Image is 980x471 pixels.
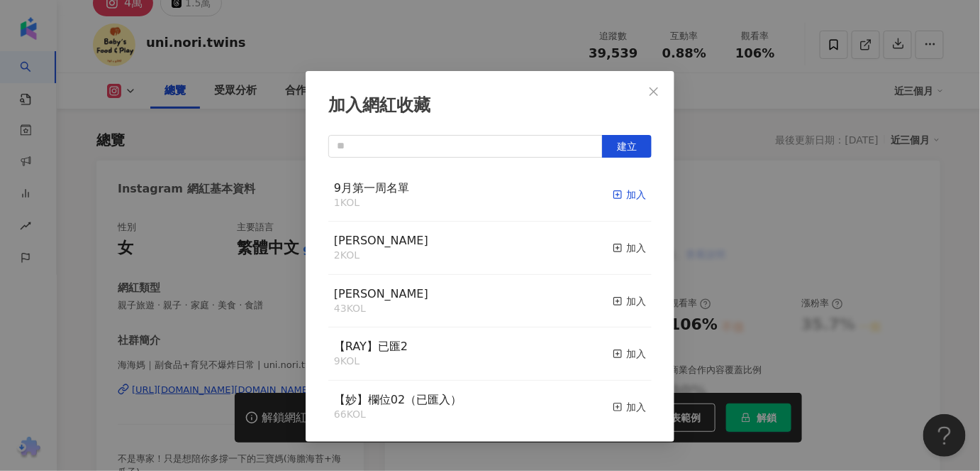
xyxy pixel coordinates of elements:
[602,135,652,158] button: 建立
[613,233,646,263] button: 加入
[613,187,646,202] div: 加入
[334,393,462,406] span: 【妙】欄位02（已匯入）
[328,94,652,118] div: 加入網紅收藏
[334,183,409,194] a: 9月第一周名單
[334,341,408,352] a: 【RAY】已匯2
[334,234,428,247] span: [PERSON_NAME]
[613,399,646,415] div: 加入
[617,141,637,152] span: 建立
[334,235,428,247] a: [PERSON_NAME]
[334,288,428,300] a: [PERSON_NAME]
[613,346,646,362] div: 加入
[334,302,428,316] div: 43 KOL
[613,392,646,422] button: 加入
[640,77,668,106] button: Close
[613,240,646,256] div: 加入
[613,339,646,369] button: 加入
[334,354,408,369] div: 9 KOL
[334,408,462,422] div: 66 KOL
[613,293,646,309] div: 加入
[334,287,428,301] span: [PERSON_NAME]
[613,180,646,210] button: 加入
[334,394,462,406] a: 【妙】欄位02（已匯入）
[334,249,428,263] div: 2 KOL
[334,196,409,210] div: 1 KOL
[648,86,659,97] span: close
[613,286,646,316] button: 加入
[334,181,409,195] span: 9月第一周名單
[334,340,408,353] span: 【RAY】已匯2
